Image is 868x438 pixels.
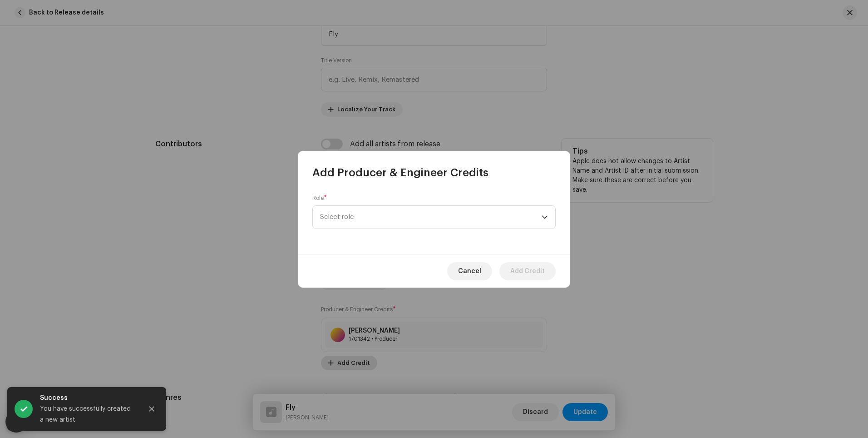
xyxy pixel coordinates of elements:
button: Close [143,400,161,418]
div: dropdown trigger [542,206,548,229]
div: Open Intercom Messenger [5,411,27,433]
span: Add Credit [510,262,545,280]
span: Cancel [458,262,481,280]
div: Success [40,393,135,403]
label: Role [312,194,327,202]
span: Select role [320,206,542,229]
button: Add Credit [499,262,556,280]
span: Add Producer & Engineer Credits [312,165,488,180]
button: Cancel [447,262,492,280]
div: You have successfully created a new artist [40,403,135,425]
